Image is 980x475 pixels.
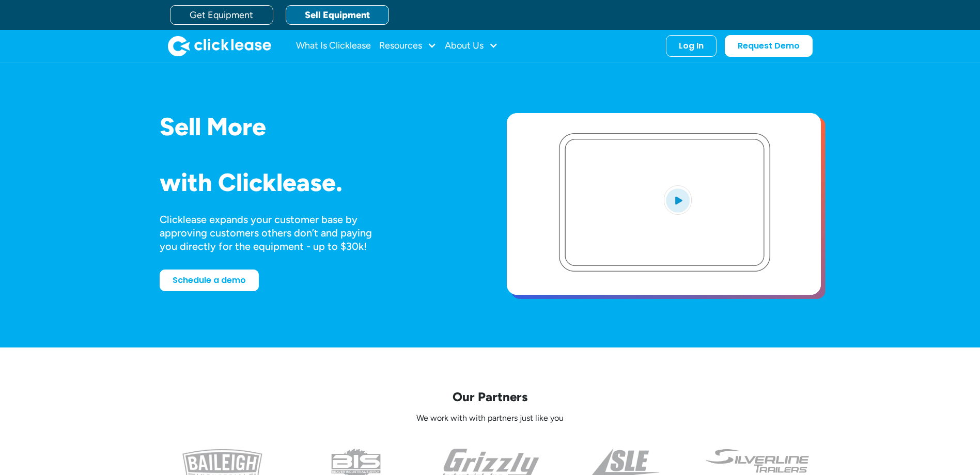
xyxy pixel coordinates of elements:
h1: Sell More [160,113,474,140]
div: About Us [445,36,498,56]
a: Request Demo [725,35,813,57]
div: Log In [679,41,704,51]
p: Our Partners [160,389,821,405]
h1: with Clicklease. [160,169,474,196]
img: Clicklease logo [168,36,271,56]
a: Get Equipment [170,5,273,25]
div: Resources [379,36,437,56]
a: home [168,36,271,56]
a: What Is Clicklease [296,36,371,56]
img: Blue play button logo on a light blue circular background [664,185,692,214]
a: Sell Equipment [286,5,389,25]
a: Schedule a demo [160,270,259,291]
div: Clicklease expands your customer base by approving customers others don’t and paying you directly... [160,213,391,253]
p: We work with with partners just like you [160,413,821,424]
a: open lightbox [507,113,821,295]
